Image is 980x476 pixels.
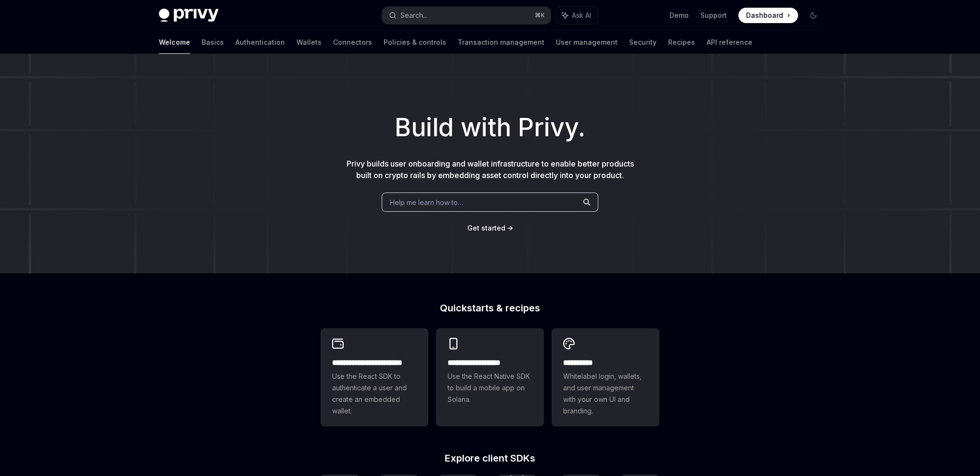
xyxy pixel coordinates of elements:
[202,31,224,54] a: Basics
[629,31,657,54] a: Security
[400,10,427,21] div: Search...
[332,371,417,417] span: Use the React SDK to authenticate a user and create an embedded wallet.
[707,31,752,54] a: API reference
[382,7,551,24] button: Search...⌘K
[467,223,505,233] a: Get started
[235,31,285,54] a: Authentication
[668,31,695,54] a: Recipes
[467,224,505,232] span: Get started
[555,7,598,24] button: Ask AI
[556,31,618,54] a: User management
[321,303,659,313] h2: Quickstarts & recipes
[347,159,634,180] span: Privy builds user onboarding and wallet infrastructure to enable better products built on crypto ...
[552,328,659,426] a: **** *****Whitelabel login, wallets, and user management with your own UI and branding.
[390,197,463,207] span: Help me learn how to…
[458,31,544,54] a: Transaction management
[700,11,727,20] a: Support
[448,371,532,405] span: Use the React Native SDK to build a mobile app on Solana.
[670,11,689,20] a: Demo
[15,109,965,146] h1: Build with Privy.
[384,31,446,54] a: Policies & controls
[159,31,190,54] a: Welcome
[297,31,322,54] a: Wallets
[572,11,591,20] span: Ask AI
[535,12,545,19] span: ⌘ K
[563,371,648,417] span: Whitelabel login, wallets, and user management with your own UI and branding.
[738,8,798,23] a: Dashboard
[746,11,783,20] span: Dashboard
[321,453,659,463] h2: Explore client SDKs
[436,328,544,426] a: **** **** **** ***Use the React Native SDK to build a mobile app on Solana.
[333,31,372,54] a: Connectors
[806,8,821,23] button: Toggle dark mode
[159,9,219,22] img: dark logo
